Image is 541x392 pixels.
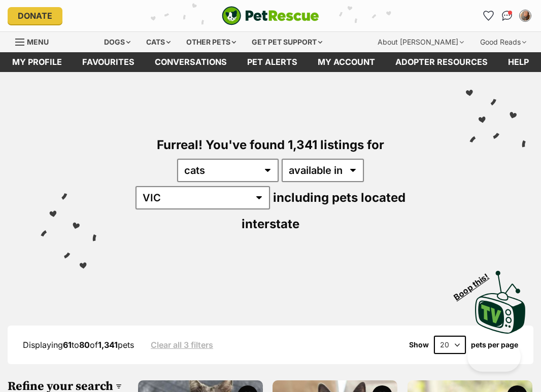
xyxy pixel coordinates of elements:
[502,11,513,21] img: chat-41dd97257d64d25036548639549fe6c8038ab92f7586957e7f3b1b290dea8141.svg
[409,341,429,349] span: Show
[157,137,384,152] span: Furreal! You've found 1,341 listings for
[8,7,62,24] a: Donate
[517,8,533,24] button: My account
[2,52,72,72] a: My profile
[63,340,72,350] strong: 61
[23,340,134,350] span: Displaying to of pets
[308,52,385,72] a: My account
[72,52,145,72] a: Favourites
[242,190,405,231] span: including pets located interstate
[385,52,498,72] a: Adopter resources
[473,32,533,52] div: Good Reads
[467,341,521,372] iframe: Help Scout Beacon - Open
[452,265,499,302] span: Boop this!
[237,52,308,72] a: Pet alerts
[97,32,138,52] div: Dogs
[222,6,319,25] a: PetRescue
[139,32,178,52] div: Cats
[481,8,533,24] ul: Account quick links
[79,340,90,350] strong: 80
[481,8,497,24] a: Favourites
[471,341,518,349] label: pets per page
[15,32,56,50] a: Menu
[222,6,319,25] img: logo-cat-932fe2b9b8326f06289b0f2fb663e598f794de774fb13d1741a6617ecf9a85b4.svg
[370,32,471,52] div: About [PERSON_NAME]
[27,38,49,46] span: Menu
[498,52,539,72] a: Help
[145,52,237,72] a: conversations
[475,262,526,336] a: Boop this!
[499,8,515,24] a: Conversations
[475,271,526,334] img: PetRescue TV logo
[520,11,530,21] img: Anouk profile pic
[179,32,243,52] div: Other pets
[151,340,213,349] a: Clear all 3 filters
[245,32,329,52] div: Get pet support
[98,340,118,350] strong: 1,341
